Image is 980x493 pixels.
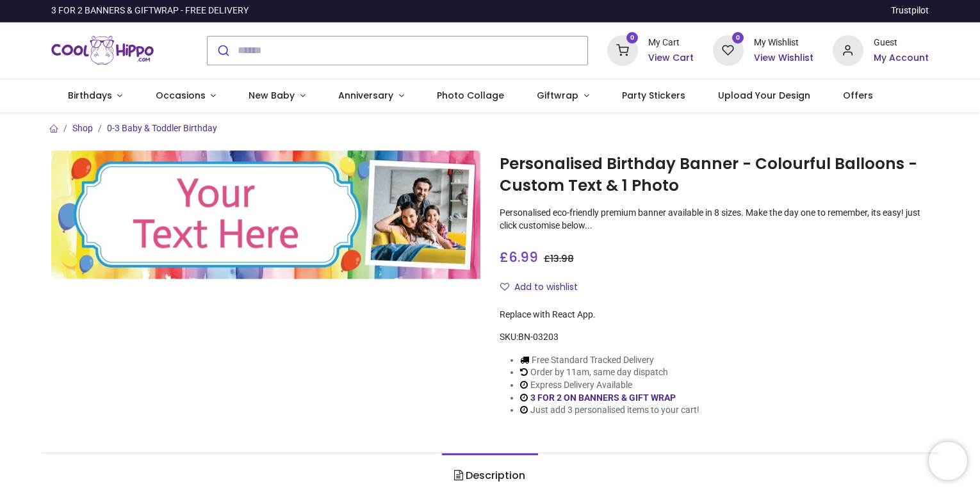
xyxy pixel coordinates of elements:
span: £ [544,252,574,265]
a: 0-3 Baby & Toddler Birthday [107,123,217,133]
a: Logo of Cool Hippo [51,33,154,69]
a: Shop [72,123,93,133]
i: Add to wishlist [500,282,509,291]
sup: 0 [732,32,744,44]
span: BN-03203 [518,332,559,342]
a: View Cart [648,52,694,65]
a: Anniversary [322,79,420,113]
p: Personalised eco-friendly premium banner available in 8 sizes. Make the day one to remember, its ... [500,207,929,232]
iframe: Brevo live chat [929,442,967,480]
span: Birthdays [68,89,112,102]
span: Occasions [156,89,206,102]
span: Party Stickers [622,89,685,102]
a: Giftwrap [520,79,605,113]
a: Occasions [139,79,233,113]
span: £ [500,248,538,266]
span: Upload Your Design [718,89,810,102]
sup: 0 [626,32,639,44]
button: Submit [208,36,238,65]
span: 6.99 [509,248,538,266]
a: My Account [874,52,929,65]
a: Birthdays [51,79,139,113]
li: Express Delivery Available [520,379,699,392]
span: Offers [843,89,873,102]
li: Just add 3 personalised items to your cart! [520,404,699,417]
span: Photo Collage [437,89,504,102]
img: Personalised Birthday Banner - Colourful Balloons - Custom Text & 1 Photo [51,150,480,279]
li: Order by 11am, same day dispatch [520,366,699,379]
span: Anniversary [338,89,393,102]
a: New Baby [233,79,322,113]
div: Guest [874,36,929,49]
div: My Wishlist [754,36,813,49]
a: Trustpilot [891,4,929,17]
span: 13.98 [550,252,574,265]
h1: Personalised Birthday Banner - Colourful Balloons - Custom Text & 1 Photo [500,153,929,197]
a: View Wishlist [754,52,813,65]
a: 0 [607,44,638,54]
li: Free Standard Tracked Delivery [520,354,699,367]
a: 0 [713,44,744,54]
button: Add to wishlistAdd to wishlist [500,277,589,298]
div: Replace with React App. [500,309,929,321]
a: 3 FOR 2 ON BANNERS & GIFT WRAP [530,392,676,403]
img: Cool Hippo [51,33,154,69]
span: New Baby [249,89,295,102]
div: 3 FOR 2 BANNERS & GIFTWRAP - FREE DELIVERY [51,4,249,17]
span: Giftwrap [537,89,578,102]
div: SKU: [500,331,929,344]
div: My Cart [648,36,694,49]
